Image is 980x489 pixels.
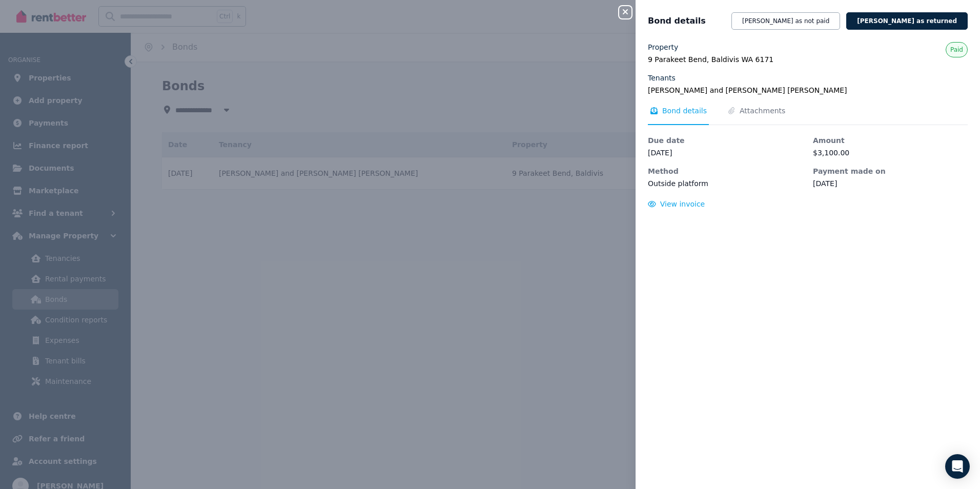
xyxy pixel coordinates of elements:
[648,199,705,209] button: View invoice
[945,454,970,479] div: Open Intercom Messenger
[648,148,803,158] dd: [DATE]
[813,166,968,176] dt: Payment made on
[648,85,968,95] legend: [PERSON_NAME] and [PERSON_NAME] [PERSON_NAME]
[731,12,840,30] button: [PERSON_NAME] as not paid
[660,200,705,208] span: View invoice
[813,178,968,189] dd: [DATE]
[648,73,676,83] label: Tenants
[813,135,968,146] dt: Amount
[648,54,968,65] legend: 9 Parakeet Bend, Baldivis WA 6171
[648,42,678,52] label: Property
[648,166,803,176] dt: Method
[648,15,706,27] span: Bond details
[813,148,968,158] dd: $3,100.00
[648,106,968,125] nav: Tabs
[740,106,785,116] span: Attachments
[648,178,803,189] dd: Outside platform
[648,135,803,146] dt: Due date
[846,12,968,30] button: [PERSON_NAME] as returned
[662,106,707,116] span: Bond details
[950,46,963,54] span: Paid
